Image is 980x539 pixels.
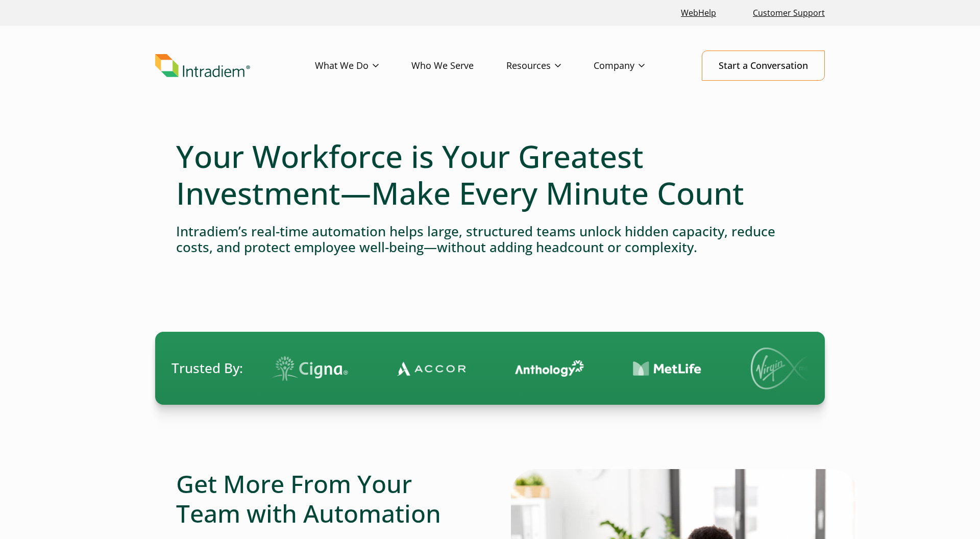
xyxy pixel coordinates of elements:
[391,361,460,376] img: Contact Center Automation Accor Logo
[176,138,804,211] h1: Your Workforce is Your Greatest Investment—Make Every Minute Count
[745,348,816,389] img: Virgin Media logo.
[627,361,696,377] img: Contact Center Automation MetLife Logo
[411,51,506,81] a: Who We Serve
[176,224,804,255] h4: Intradiem’s real-time automation helps large, structured teams unlock hidden capacity, reduce cos...
[594,51,677,81] a: Company
[155,54,250,78] img: Intradiem
[749,2,829,24] a: Customer Support
[176,469,469,528] h2: Get More From Your Team with Automation
[506,51,594,81] a: Resources
[677,2,720,24] a: Link opens in a new window
[155,54,315,78] a: Link to homepage of Intradiem
[171,359,243,378] span: Trusted By:
[315,51,411,81] a: What We Do
[702,51,825,81] a: Start a Conversation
